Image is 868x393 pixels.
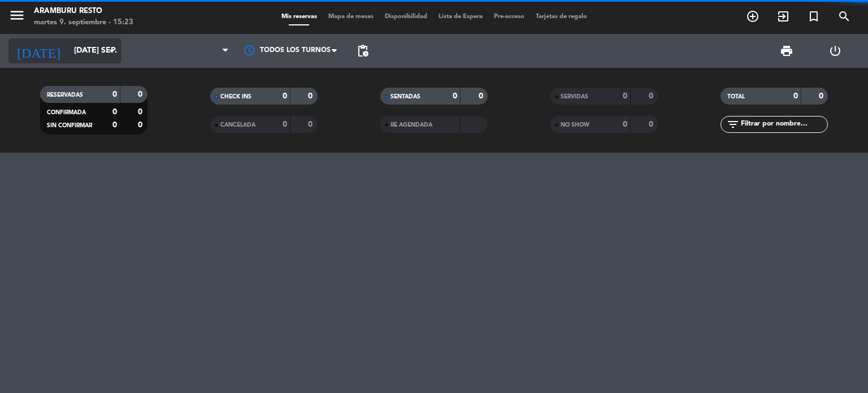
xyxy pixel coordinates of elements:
[623,92,627,100] strong: 0
[47,92,83,98] span: RESERVADAS
[776,10,790,23] i: exit_to_app
[112,108,117,116] strong: 0
[34,6,133,17] div: Aramburu Resto
[112,121,117,129] strong: 0
[726,118,740,131] i: filter_list
[8,7,25,24] i: menu
[488,14,530,20] span: Pre-acceso
[138,108,145,116] strong: 0
[561,122,589,128] span: NO SHOW
[811,34,860,68] div: LOG OUT
[283,92,287,100] strong: 0
[433,14,488,20] span: Lista de Espera
[379,14,433,20] span: Disponibilidad
[479,92,485,100] strong: 0
[34,17,133,28] div: martes 9. septiembre - 15:23
[780,44,793,58] span: print
[623,120,627,128] strong: 0
[220,94,251,100] span: CHECK INS
[807,10,821,23] i: turned_in_not
[220,122,255,128] span: CANCELADA
[8,7,25,28] button: menu
[819,92,826,100] strong: 0
[276,14,323,20] span: Mis reservas
[649,120,656,128] strong: 0
[138,121,145,129] strong: 0
[323,14,379,20] span: Mapa de mesas
[837,10,851,23] i: search
[390,122,432,128] span: RE AGENDADA
[793,92,798,100] strong: 0
[47,110,86,115] span: CONFIRMADA
[740,118,827,131] input: Filtrar por nombre...
[828,44,842,58] i: power_settings_new
[746,10,759,23] i: add_circle_outline
[105,44,119,58] i: arrow_drop_down
[561,94,588,100] span: SERVIDAS
[356,44,370,58] span: pending_actions
[308,120,315,128] strong: 0
[47,123,92,128] span: SIN CONFIRMAR
[138,90,145,98] strong: 0
[283,120,287,128] strong: 0
[112,90,117,98] strong: 0
[727,94,745,100] span: TOTAL
[530,14,593,20] span: Tarjetas de regalo
[308,92,315,100] strong: 0
[453,92,457,100] strong: 0
[390,94,420,100] span: SENTADAS
[8,38,68,63] i: [DATE]
[649,92,656,100] strong: 0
